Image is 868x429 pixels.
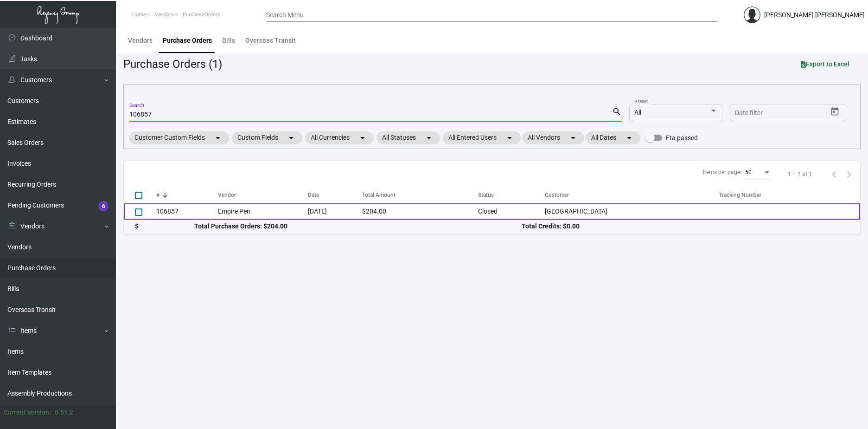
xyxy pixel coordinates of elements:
[218,203,308,220] td: Empire Pen
[232,131,302,144] mat-chip: Custom Fields
[357,132,368,143] mat-icon: arrow_drop_down
[362,203,478,220] td: $204.00
[156,203,218,220] td: 106857
[286,132,297,143] mat-icon: arrow_drop_down
[218,191,308,199] div: Vendor
[545,191,569,199] div: Customer
[842,167,856,182] button: Next page
[308,191,319,199] div: Date
[377,131,440,144] mat-chip: All Statuses
[163,36,212,45] div: Purchase Orders
[156,191,160,199] div: #
[123,56,222,72] div: Purchase Orders (1)
[703,168,741,176] div: Items per page:
[478,191,545,199] div: Status
[362,191,396,199] div: Total Amount
[666,132,698,143] span: Eta passed
[719,191,761,199] div: Tracking Number
[128,36,153,45] div: Vendors
[801,60,849,68] span: Export to Excel
[522,221,849,231] div: Total Credits: $0.00
[183,12,220,18] span: PurchaseOrders
[522,131,584,144] mat-chip: All Vendors
[744,6,760,23] img: admin@bootstrapmaster.com
[828,104,842,119] button: Open calendar
[212,132,223,143] mat-icon: arrow_drop_down
[586,131,640,144] mat-chip: All Dates
[545,191,719,199] div: Customer
[222,36,235,45] div: Bills
[423,132,434,143] mat-icon: arrow_drop_down
[4,408,51,417] div: Current version:
[478,203,545,220] td: Closed
[827,167,842,182] button: Previous page
[772,110,816,117] input: End date
[245,36,296,45] div: Overseas Transit
[443,131,521,144] mat-chip: All Entered Users
[634,109,641,116] span: All
[745,169,771,176] mat-select: Items per page:
[194,221,522,231] div: Total Purchase Orders: $204.00
[135,221,194,231] div: $
[624,132,635,143] mat-icon: arrow_drop_down
[55,408,73,417] div: 0.51.2
[793,56,857,72] button: Export to Excel
[132,12,146,18] span: Home
[764,10,865,20] div: [PERSON_NAME] [PERSON_NAME]
[504,132,515,143] mat-icon: arrow_drop_down
[129,131,229,144] mat-chip: Customer Custom Fields
[218,191,236,199] div: Vendor
[156,191,218,199] div: #
[308,203,362,220] td: [DATE]
[478,191,494,199] div: Status
[155,12,174,18] span: Vendors
[568,132,579,143] mat-icon: arrow_drop_down
[612,106,622,117] mat-icon: search
[735,110,764,117] input: Start date
[305,131,374,144] mat-chip: All Currencies
[788,170,812,178] div: 1 – 1 of 1
[308,191,362,199] div: Date
[719,191,860,199] div: Tracking Number
[362,191,478,199] div: Total Amount
[545,203,719,220] td: [GEOGRAPHIC_DATA]
[745,169,752,175] span: 50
